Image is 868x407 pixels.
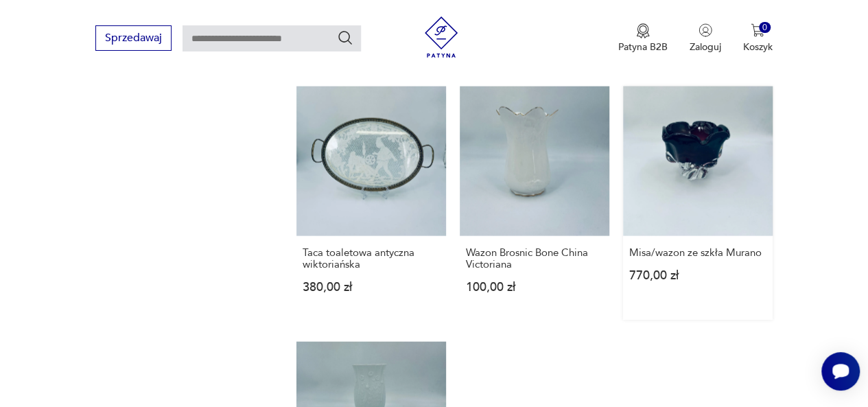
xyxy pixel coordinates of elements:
[466,247,603,270] h3: Wazon Brosnic Bone China Victoriana
[466,281,603,293] p: 100,00 zł
[690,40,721,54] p: Zaloguj
[95,34,172,44] a: Sprzedawaj
[690,23,721,54] button: Zaloguj
[303,247,440,270] h3: Taca toaletowa antyczna wiktoriańska
[623,86,773,320] a: Misa/wazon ze szkła MuranoMisa/wazon ze szkła Murano770,00 zł
[460,86,609,320] a: Wazon Brosnic Bone China VictorianaWazon Brosnic Bone China Victoriana100,00 zł
[629,270,766,281] p: 770,00 zł
[759,22,771,34] div: 0
[95,25,172,51] button: Sprzedawaj
[699,23,712,37] img: Ikonka użytkownika
[618,40,668,54] p: Patyna B2B
[421,16,462,58] img: Patyna - sklep z meblami i dekoracjami vintage
[337,30,353,46] button: Szukaj
[636,23,650,38] img: Ikona medalu
[821,352,860,391] iframe: Smartsupp widget button
[296,86,446,320] a: Taca toaletowa antyczna wiktoriańskaTaca toaletowa antyczna wiktoriańska380,00 zł
[618,23,668,54] a: Ikona medaluPatyna B2B
[751,23,764,37] img: Ikona koszyka
[618,23,668,54] button: Patyna B2B
[743,40,773,54] p: Koszyk
[743,23,773,54] button: 0Koszyk
[629,247,766,259] h3: Misa/wazon ze szkła Murano
[303,281,440,293] p: 380,00 zł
